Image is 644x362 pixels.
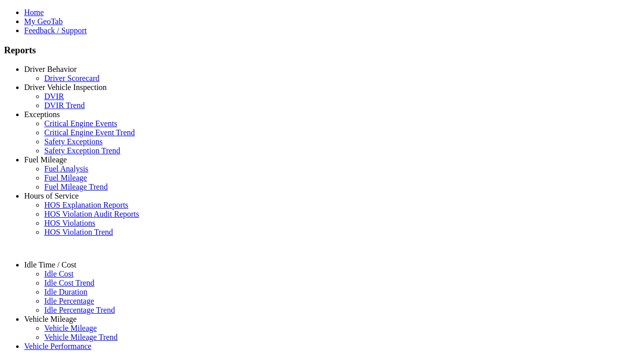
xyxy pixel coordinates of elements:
[44,288,88,296] a: Idle Duration
[44,101,85,110] a: DVIR Trend
[44,201,128,209] a: HOS Explanation Reports
[44,173,87,182] a: Fuel Mileage
[24,342,92,350] a: Vehicle Performance
[44,279,95,287] a: Idle Cost Trend
[24,260,76,269] a: Idle Time / Cost
[44,306,115,314] a: Idle Percentage Trend
[24,192,78,200] a: Hours of Service
[44,210,139,218] a: HOS Violation Audit Reports
[24,8,44,17] a: Home
[4,45,640,56] h3: Reports
[44,219,95,227] a: HOS Violations
[24,110,60,119] a: Exceptions
[44,146,120,155] a: Safety Exception Trend
[24,155,67,164] a: Fuel Mileage
[44,92,64,101] a: DVIR
[44,228,113,236] a: HOS Violation Trend
[44,269,73,278] a: Idle Cost
[44,137,103,146] a: Safety Exceptions
[44,324,97,332] a: Vehicle Mileage
[44,128,135,137] a: Critical Engine Event Trend
[24,83,107,92] a: Driver Vehicle Inspection
[44,333,118,341] a: Vehicle Mileage Trend
[44,297,94,305] a: Idle Percentage
[44,74,100,82] a: Driver Scorecard
[24,65,76,73] a: Driver Behavior
[24,315,76,323] a: Vehicle Mileage
[24,17,63,26] a: My GeoTab
[24,26,87,35] a: Feedback / Support
[44,183,108,191] a: Fuel Mileage Trend
[44,119,117,128] a: Critical Engine Events
[44,164,89,173] a: Fuel Analysis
